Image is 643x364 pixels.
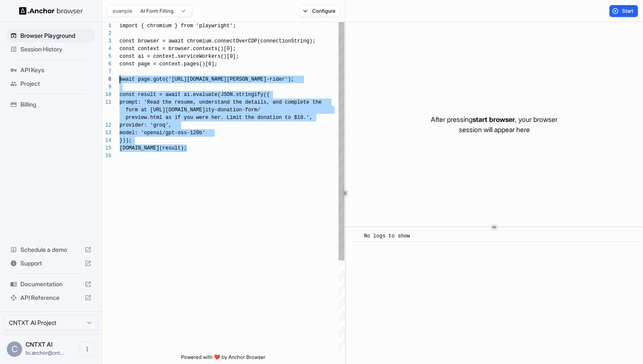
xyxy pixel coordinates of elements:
[102,76,111,83] div: 8
[273,38,316,44] span: ectionString);
[102,91,111,99] div: 10
[119,46,236,52] span: const context = browser.contexts()[0];
[181,354,265,364] span: Powered with ❤️ by Anchor Browser
[119,92,270,98] span: const result = await ai.evaluate(JSON.stringify({
[431,114,558,135] p: After pressing , your browser session will appear here
[353,232,358,240] span: ​
[622,8,634,14] span: Start
[119,130,205,136] span: model: 'openai/gpt-oss-120b'
[119,99,267,105] span: prompt: 'Read the resume, understand the details
[102,53,111,60] div: 5
[113,8,134,14] span: example:
[102,37,111,45] div: 3
[119,76,267,82] span: await page.goto('[URL][DOMAIN_NAME][PERSON_NAME]
[102,129,111,137] div: 13
[7,291,95,305] div: API Reference
[7,63,95,77] div: API Keys
[125,107,205,113] span: form at [URL][DOMAIN_NAME]
[7,243,95,257] div: Schedule a demo
[119,138,132,144] span: }));
[20,45,91,54] span: Session History
[102,68,111,76] div: 7
[20,259,81,268] span: Support
[7,77,95,90] div: Project
[7,341,22,357] div: C
[279,115,312,121] span: n to $10.',
[102,22,111,30] div: 1
[102,137,111,144] div: 14
[102,152,111,160] div: 16
[102,121,111,129] div: 12
[267,76,294,82] span: -rider');
[20,100,91,109] span: Billing
[20,66,91,74] span: API Keys
[7,42,95,56] div: Session History
[125,115,279,121] span: preview.html as if you were her. Limit the donatio
[26,341,52,348] span: CNTXT AI
[119,61,217,67] span: const page = context.pages()[0];
[472,115,515,124] span: start browser
[7,98,95,111] div: Billing
[19,7,83,15] img: Anchor Logo
[20,293,81,302] span: API Reference
[102,99,111,106] div: 11
[7,257,95,270] div: Support
[102,83,111,91] div: 9
[119,122,171,128] span: provider: 'groq',
[7,277,95,291] div: Documentation
[20,31,91,40] span: Browser Playground
[364,233,410,239] span: No logs to show
[20,280,81,288] span: Documentation
[102,30,111,37] div: 2
[26,350,64,356] span: lic.anchor@cntxt.tech
[205,107,261,113] span: ity-donation-form/
[299,5,340,17] button: Configure
[119,54,239,59] span: const ai = context.serviceWorkers()[0];
[20,79,91,88] span: Project
[20,245,81,254] span: Schedule a demo
[609,5,638,17] button: Start
[102,144,111,152] div: 15
[7,29,95,42] div: Browser Playground
[119,38,273,44] span: const browser = await chromium.connectOverCDP(conn
[119,23,236,29] span: import { chromium } from 'playwright';
[267,99,322,105] span: , and complete the
[102,45,111,53] div: 4
[80,341,95,357] button: Open menu
[102,60,111,68] div: 6
[119,145,187,151] span: [DOMAIN_NAME](result);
